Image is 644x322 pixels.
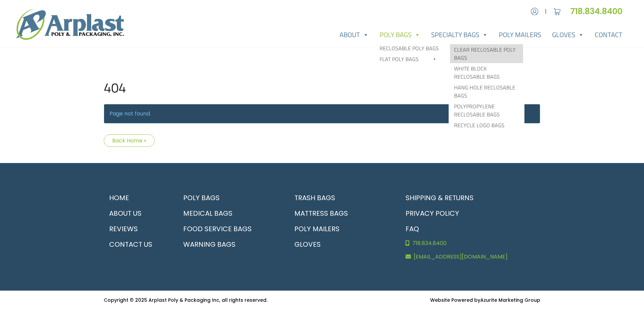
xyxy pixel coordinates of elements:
[400,237,540,250] a: 718.834.8400
[426,28,493,42] a: Specialty Bags
[104,190,170,206] a: Home
[104,104,540,124] p: Page not found.
[289,237,392,252] a: Gloves
[376,43,449,54] a: Reclosable Poly Bags
[589,28,628,42] a: Contact
[334,28,374,42] a: About
[289,206,392,221] a: Mattress Bags
[289,221,392,237] a: Poly Mailers
[16,9,124,40] img: logo
[450,120,523,131] a: Recycle Logo Bags
[289,190,392,206] a: Trash Bags
[178,206,281,221] a: Medical Bags
[545,7,547,16] span: |
[450,44,523,63] a: Clear Reclosable Poly Bags
[376,54,449,64] a: Flat Poly Bags
[178,221,281,237] a: Food Service Bags
[450,82,523,101] a: Hang Hole Reclosable Bags
[430,297,540,303] small: Website Powered by
[104,221,170,237] a: Reviews
[400,190,540,206] a: Shipping & Returns
[104,134,155,147] a: Back Home »
[178,190,281,206] a: Poly Bags
[104,297,267,303] small: Copyright © 2025 Arplast Poly & Packaging Inc, all rights reserved.
[547,28,589,42] a: Gloves
[400,221,540,237] a: FAQ
[178,237,281,252] a: Warning Bags
[104,206,170,221] a: About Us
[400,206,540,221] a: Privacy Policy
[480,297,540,303] a: Azurite Marketing Group
[493,28,547,42] a: Poly Mailers
[400,250,540,264] a: [EMAIL_ADDRESS][DOMAIN_NAME]
[450,101,523,120] a: Polypropylene Reclosable Bags
[570,6,628,17] a: 718.834.8400
[104,237,170,252] a: Contact Us
[374,28,426,42] a: Poly Bags
[450,63,523,82] a: White Block Reclosable Bags
[104,80,540,96] h1: 404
